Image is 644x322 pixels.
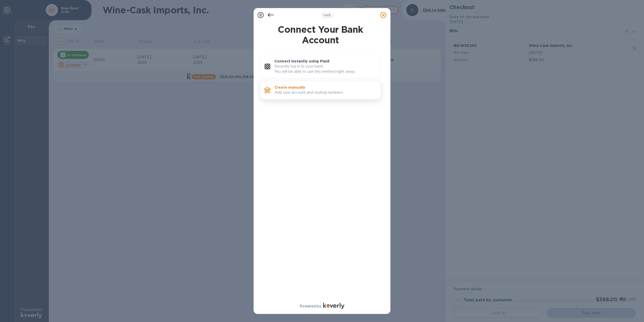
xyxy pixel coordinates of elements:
[274,59,377,64] p: Connect instantly using Plaid
[258,24,383,45] h1: Connect Your Bank Account
[323,13,325,17] span: 1
[274,64,377,74] p: Securely log in to your bank. You will be able to use this method right away.
[323,303,344,309] img: Logo
[274,85,377,90] p: Create manually
[323,13,331,17] b: of 3
[274,90,377,95] p: Add your account and routing numbers.
[300,304,321,309] p: Powered by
